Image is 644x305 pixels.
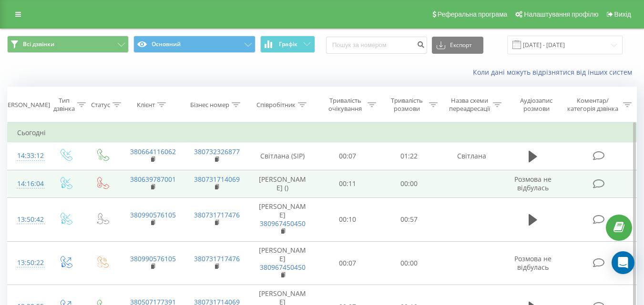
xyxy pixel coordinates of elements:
[137,101,155,109] div: Клієнт
[565,97,621,113] div: Коментар/категорія дзвінка
[17,210,37,229] div: 13:50:42
[378,170,440,197] td: 00:00
[614,10,631,18] span: Вихід
[130,175,176,184] a: 380639787001
[378,241,440,285] td: 00:00
[91,101,110,109] div: Статус
[194,175,240,184] a: 380731714069
[194,254,240,263] a: 380731717476
[317,142,378,170] td: 00:07
[512,97,561,113] div: Аудіозапис розмови
[473,68,637,77] a: Коли дані можуть відрізнятися вiд інших систем
[8,123,637,142] td: Сьогодні
[260,263,306,272] a: 380967450450
[279,41,297,48] span: Графік
[53,97,75,113] div: Тип дзвінка
[440,142,504,170] td: Світлана
[256,101,296,109] div: Співробітник
[130,210,176,219] a: 380990576105
[133,36,255,53] button: Основний
[438,10,508,18] span: Реферальна програма
[449,97,491,113] div: Назва схеми переадресації
[378,197,440,241] td: 00:57
[17,147,37,165] div: 14:33:12
[194,147,240,156] a: 380732326877
[260,219,306,228] a: 380967450450
[190,101,229,109] div: Бізнес номер
[387,97,427,113] div: Тривалість розмови
[317,241,378,285] td: 00:07
[317,170,378,197] td: 00:11
[248,197,317,241] td: [PERSON_NAME]
[514,175,552,192] span: Розмова не відбулась
[326,97,365,113] div: Тривалість очікування
[23,40,54,48] span: Всі дзвінки
[248,142,317,170] td: Світлана (SIP)
[2,101,50,109] div: [PERSON_NAME]
[432,37,483,54] button: Експорт
[248,241,317,285] td: [PERSON_NAME]
[7,36,129,53] button: Всі дзвінки
[248,170,317,197] td: [PERSON_NAME] ()
[514,254,552,272] span: Розмова не відбулась
[130,147,176,156] a: 380664116062
[378,142,440,170] td: 01:22
[17,175,37,193] div: 14:16:04
[524,10,598,18] span: Налаштування профілю
[130,254,176,263] a: 380990576105
[194,210,240,219] a: 380731717476
[326,37,427,54] input: Пошук за номером
[17,254,37,272] div: 13:50:22
[260,36,315,53] button: Графік
[317,197,378,241] td: 00:10
[612,251,634,274] div: Open Intercom Messenger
